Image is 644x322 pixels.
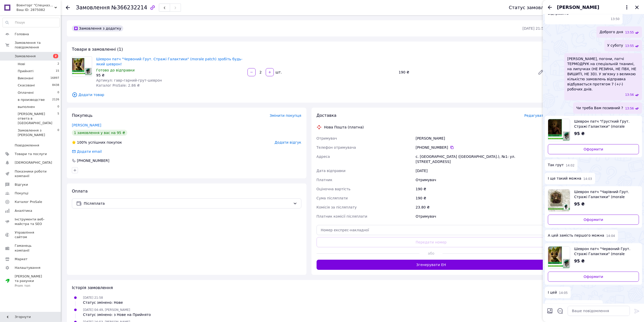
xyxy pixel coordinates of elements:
[57,128,59,137] span: 0
[84,201,291,206] span: Післяплата
[3,18,59,27] input: Пошук
[18,98,45,102] span: в производстве
[317,205,357,209] span: Комісія за післяплату
[15,191,28,196] span: Покупці
[414,152,547,166] div: с. [GEOGRAPHIC_DATA] ([GEOGRAPHIC_DATA].), №1: ул. [STREET_ADDRESS]
[317,136,337,140] span: Отримувач
[15,283,47,288] div: Prom топ
[71,149,102,154] div: Додати email
[548,176,581,181] span: І ще такий можна
[557,4,630,11] button: [PERSON_NAME]
[317,225,546,235] input: Номер експрес-накладної
[317,187,350,191] span: Оціночна вартість
[509,5,555,10] div: Статус замовлення
[414,194,547,203] div: 190 ₴
[57,62,59,66] span: 2
[317,113,337,118] span: Доставка
[57,90,59,95] span: 0
[625,93,634,97] span: 13:56 12.10.2025
[317,260,546,270] button: Згенерувати ЕН
[416,145,546,150] div: [PHONE_NUMBER]
[76,149,102,154] div: Додати email
[83,312,151,317] div: Статус змінено: з Нове на Прийнято
[18,90,34,95] span: Оплачені
[15,274,47,288] span: [PERSON_NAME] та рахунки
[548,215,639,225] a: Оформити
[317,169,346,173] span: Дата відправки
[18,62,25,66] span: Нові
[275,140,301,144] span: Додати відгук
[15,32,29,36] span: Головна
[607,43,623,48] span: У суботу
[53,54,58,58] span: 2
[574,246,635,256] span: Шеврон патч "Червоний Грут. Стражі Галактики" (morale patch) зробіть будь-який шеврон!
[414,203,547,212] div: 23.80 ₴
[111,5,147,11] span: №366232214
[96,83,140,87] span: Каталог ProSale: 2.86 ₴
[574,119,635,129] span: Шеврон патч "Грусткий Грут. Стражі Галактики" (morale patch) зробіть будь-який шеврон!
[574,189,635,199] span: Шеврон патч "Чарівний Грут. Стражі Галактики" (morale patch) зробіть будь-який шеврон!
[574,259,585,263] span: 95 ₴
[66,5,70,10] div: Повернутися назад
[72,189,88,194] span: Оплата
[83,300,123,305] div: Статус змінено: Нове
[72,140,122,145] div: успішних покупок
[548,162,564,168] span: Так грут
[56,69,59,73] span: 15
[559,291,568,295] span: 14:05 12.10.2025
[50,76,59,81] span: 16897
[72,58,92,75] img: Шеврон патч "Червоний Грут. Стражі Галактики" (morale patch) зробіть будь-який шеврон!
[15,54,36,59] span: Замовлення
[414,175,547,184] div: Отримувач
[625,106,634,111] span: 13:56 12.10.2025
[15,209,32,213] span: Аналітика
[52,98,59,102] span: 2126
[317,145,356,149] span: Телефон отримувача
[548,247,570,268] img: 4793069596_w640_h640_shevron-patch-krasivyj.jpg
[15,160,52,165] span: [DEMOGRAPHIC_DATA]
[15,200,42,204] span: Каталог ProSale
[274,70,282,75] div: шт.
[18,83,35,88] span: Скасовані
[52,83,59,88] span: 8438
[548,144,639,154] a: Оформити
[567,56,639,92] span: [PERSON_NAME], погони, патчі ТЕРМОДРУК на спеціальній тканині, на липучках (НЕ РЕЗИНА, НЕ ПВХ, НЕ...
[548,119,570,141] img: 4793065060_w640_h640_shevron-patch-grustnyj.jpg
[547,4,553,10] button: Назад
[18,69,33,73] span: Прийняті
[317,155,330,159] span: Адреса
[397,69,534,76] div: 190 ₴
[548,190,570,211] img: 4793063131_w640_h640_shevron-patch-volshebnyj.jpg
[583,177,592,181] span: 14:03 12.10.2025
[15,217,47,226] span: Інструменти веб-майстра та SEO
[634,4,640,10] button: Закрити
[72,92,546,98] span: Додати товар
[524,113,546,118] span: Редагувати
[96,73,243,78] div: 95 ₴
[72,285,113,290] span: Історія замовлення
[548,119,639,141] a: Переглянути товар
[76,5,110,11] span: Замовлення
[15,169,47,178] span: Показники роботи компанії
[270,113,301,118] span: Змінити покупця
[574,131,585,136] span: 95 ₴
[566,163,575,168] span: 14:02 12.10.2025
[523,26,546,30] time: [DATE] 21:58
[72,47,123,52] span: Товари в замовленні (1)
[548,189,639,212] a: Переглянути товар
[77,140,87,144] span: 100%
[83,308,130,312] span: [DATE] 04:49, [PERSON_NAME]
[414,212,547,221] div: Отримувач
[548,233,604,238] span: А цей замість першого можна
[72,123,101,127] a: [PERSON_NAME]
[15,243,47,253] span: Гаманець компанії
[16,3,54,8] span: Военторг "Спецназ" - лучший украинский военторг - производитель!
[18,128,57,137] span: Замовлення з [PERSON_NAME]
[576,105,623,111] span: Чи треба Вам позивний ?
[625,44,634,48] span: 13:55 12.10.2025
[57,105,59,109] span: 0
[574,202,585,206] span: 95 ₴
[548,246,639,269] a: Переглянути товар
[548,272,639,282] a: Оформити
[15,41,61,50] span: Замовлення та повідомлення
